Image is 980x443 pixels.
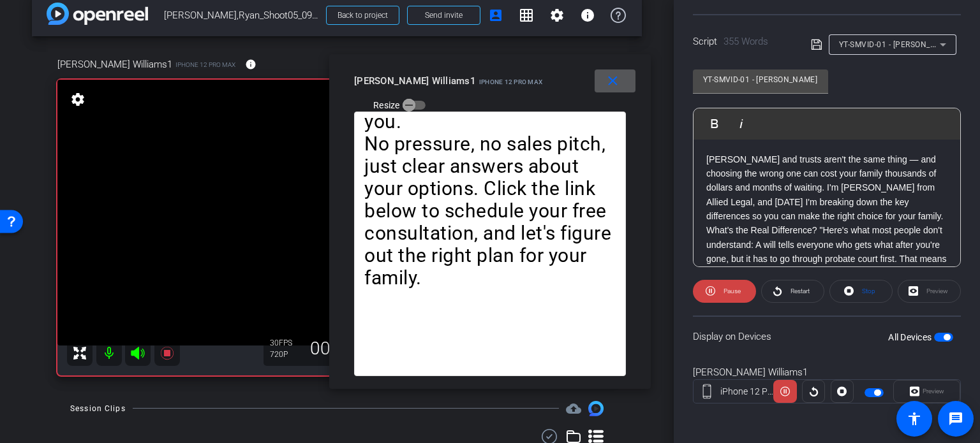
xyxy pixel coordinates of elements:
[693,316,961,357] div: Display on Devices
[588,401,604,416] img: Session clips
[583,52,601,72] span: 80%
[302,338,387,359] div: 00:00:03
[703,72,818,87] input: Title
[566,401,581,416] mat-icon: cloud_upload
[245,59,256,70] mat-icon: info
[907,411,922,426] mat-icon: accessibility
[724,36,768,47] span: 355 Words
[57,57,172,71] span: [PERSON_NAME] Williams1
[69,92,87,107] mat-icon: settings
[488,8,503,23] mat-icon: account_box
[338,11,388,20] span: Back to project
[175,60,235,69] span: iPhone 12 Pro Max
[566,401,581,416] span: Destinations for your clips
[373,99,403,112] label: Resize
[706,223,947,294] p: What's the Real Difference? "Here's what most people don't understand: A will tells everyone who ...
[693,34,793,49] div: Script
[364,133,616,289] p: No pressure, no sales pitch, just clear answers about your options. Click the link below to sched...
[549,8,565,23] mat-icon: settings
[888,331,934,344] label: All Devices
[693,365,961,380] div: [PERSON_NAME] Williams1
[948,411,963,426] mat-icon: message
[605,73,621,89] mat-icon: close
[354,75,476,87] span: [PERSON_NAME] Williams1
[720,385,774,398] div: iPhone 12 Pro Max
[279,338,292,347] span: FPS
[270,338,302,348] div: 30
[270,349,302,359] div: 720P
[706,152,947,224] p: [PERSON_NAME] and trusts aren't the same thing — and choosing the wrong one can cost your family ...
[479,78,542,85] span: iPhone 12 Pro Max
[724,287,741,294] span: Pause
[164,3,318,28] span: [PERSON_NAME],Ryan_Shoot05_09082025
[519,8,534,23] mat-icon: grid_on
[580,8,595,23] mat-icon: info
[70,402,126,415] div: Session Clips
[791,287,810,294] span: Restart
[862,287,875,294] span: Stop
[425,10,463,20] span: Send invite
[47,3,148,25] img: app-logo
